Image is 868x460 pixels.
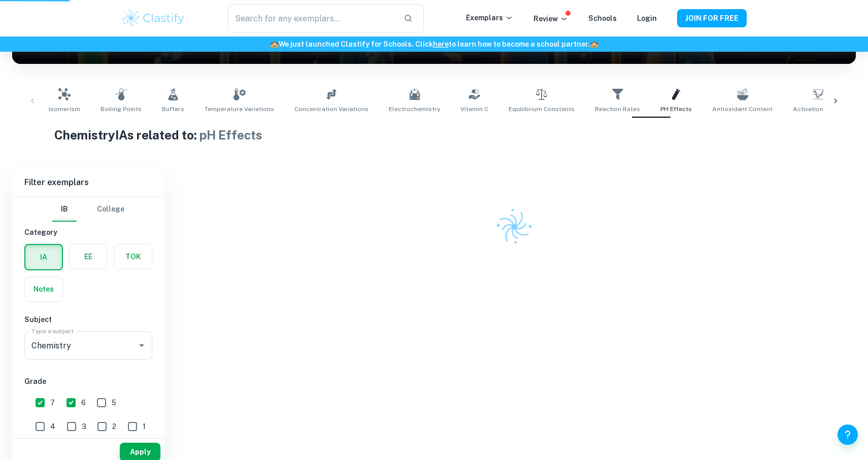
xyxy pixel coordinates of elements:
[660,104,692,114] span: pH Effects
[52,197,124,222] div: Filter type choice
[199,128,262,142] span: pH Effects
[588,14,617,22] a: Schools
[112,421,116,432] span: 2
[533,13,568,24] p: Review
[595,104,640,114] span: Reaction Rates
[50,397,55,408] span: 7
[2,39,866,50] h6: We just launched Clastify for Schools. Click to learn how to become a school partner.
[590,40,598,48] span: 🏫
[82,421,86,432] span: 3
[228,4,395,32] input: Search for any exemplars...
[24,376,152,387] h6: Grade
[54,126,814,144] h1: Chemistry IAs related to:
[270,40,279,48] span: 🏫
[121,8,186,28] img: Clastify logo
[205,104,274,114] span: Temperature Variations
[70,244,107,269] button: EE
[460,104,488,114] span: Vitamin C
[637,14,657,22] a: Login
[50,421,55,432] span: 4
[509,104,575,114] span: Equilibrium Constants
[677,9,747,27] button: JOIN FOR FREE
[81,397,86,408] span: 6
[24,314,152,325] h6: Subject
[389,104,440,114] span: Electrochemistry
[114,244,152,269] button: TOK
[712,104,773,114] span: Antioxidant Content
[143,421,146,432] span: 1
[294,104,369,114] span: Concentration Variations
[838,424,858,445] button: Help and Feedback
[101,104,142,114] span: Boiling Points
[135,338,149,352] button: Open
[52,197,77,222] button: IB
[49,104,80,114] span: Isomerism
[489,202,540,252] img: Clastify logo
[112,397,116,408] span: 5
[12,168,164,197] h6: Filter exemplars
[25,245,62,269] button: IA
[162,104,184,114] span: Buffers
[24,227,152,238] h6: Category
[97,197,124,222] button: College
[433,40,449,48] a: here
[466,12,513,23] p: Exemplars
[25,277,62,301] button: Notes
[31,327,74,335] label: Type a subject
[793,104,845,114] span: Activation Energy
